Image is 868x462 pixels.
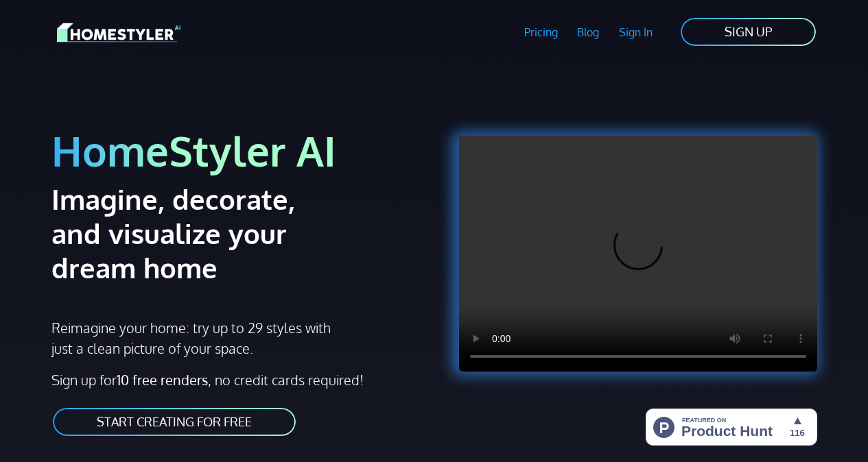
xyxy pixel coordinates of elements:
[51,182,351,284] h2: Imagine, decorate, and visualize your dream home
[51,406,297,437] a: START CREATING FOR FREE
[609,16,663,48] a: Sign In
[679,16,817,47] a: SIGN UP
[514,16,567,48] a: Pricing
[646,409,817,446] img: HomeStyler AI - Interior Design Made Easy: One Click to Your Dream Home | Product Hunt
[57,21,180,45] img: HomeStyler AI logo
[51,369,426,390] p: Sign up for , no credit cards required!
[117,371,208,389] strong: 10 free renders
[51,317,333,358] p: Reimagine your home: try up to 29 styles with just a clean picture of your space.
[567,16,609,48] a: Blog
[51,125,426,176] h1: HomeStyler AI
